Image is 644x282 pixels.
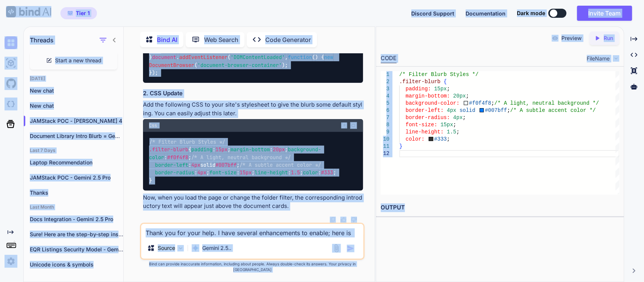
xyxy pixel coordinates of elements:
[411,9,454,17] button: Discord Support
[381,100,389,107] div: 5
[381,114,389,121] div: 7
[604,34,613,42] p: Run
[143,101,363,118] p: Add the following CSS to your site's stylesheet to give the blurb some default styling. You can e...
[381,54,397,63] div: CODE
[157,35,177,44] p: Bind AI
[406,136,424,142] span: color:
[30,261,123,268] p: Unicode icons & symbols
[399,79,440,85] span: .filter-blurb
[376,199,624,217] h2: OUTPUT
[30,159,123,166] p: Laptop Recommendation
[447,136,450,142] span: ;
[158,244,175,252] p: Source
[192,244,199,252] img: Gemini 2.5 Pro
[453,115,463,121] span: 4px
[351,217,357,223] img: dislike
[485,107,507,113] span: #007bff
[350,122,357,129] img: Open in Browser
[209,169,237,176] span: font-size
[143,89,363,98] h3: 2. CSS Update
[204,35,238,44] p: Web Search
[406,129,444,135] span: line-height:
[149,138,225,145] span: /* Filter Blurb Styles */
[440,122,453,128] span: 15px
[24,204,123,210] h2: Last Month
[177,245,184,251] img: Pick Models
[561,34,582,42] p: Preview
[149,122,157,129] span: Css
[149,62,194,68] span: DocumentBrowser
[466,9,506,17] button: Documentation
[30,215,123,223] p: Docs Integration - Gemini 2.5 Pro
[191,161,200,168] span: 4px
[24,147,123,153] h2: Last 7 Days
[381,71,389,78] div: 1
[231,54,285,61] span: 'DOMContentLoaded'
[291,169,300,176] span: 1.5
[273,146,285,153] span: 20px
[434,86,447,92] span: 15px
[215,161,237,168] span: #007bff
[406,107,444,113] span: border-left:
[179,54,227,61] span: addEventListener
[30,87,123,95] p: New chat
[466,93,469,99] span: ;
[55,57,101,64] span: Start a new thread
[381,85,389,93] div: 3
[447,129,456,135] span: 1.5
[215,146,227,153] span: 15px
[5,36,17,49] img: chat
[30,102,123,110] p: New chat
[340,217,346,223] img: like
[76,9,90,17] span: Tier 1
[406,93,450,99] span: margin-bottom:
[240,169,252,176] span: 15px
[30,117,123,125] p: JAMStack POC - [PERSON_NAME] 4
[197,169,206,176] span: 4px
[381,78,389,85] div: 2
[443,79,446,85] span: {
[347,245,354,252] img: icon
[381,136,389,143] div: 10
[552,35,558,42] img: preview
[30,132,123,140] p: Document Library Intro Blurb = Gemini 2.5 Pro
[399,71,478,77] span: /* Filter Blurb Styles */
[381,121,389,129] div: 8
[494,100,599,106] span: /* A light, neutral background */
[587,55,610,62] span: FileName
[510,107,596,113] span: /* A subtle accent color */
[5,77,17,90] img: githubLight
[399,143,402,149] span: }
[517,9,545,17] span: Dark mode
[30,189,123,197] p: Thanks
[30,36,54,45] h1: Threads
[191,154,291,161] span: /* A light, neutral background */
[155,169,194,176] span: border-radius
[30,246,123,253] p: EQR Listings Security Model - Gemini
[381,93,389,100] div: 4
[288,54,312,61] span: function
[491,100,494,106] span: ;
[453,93,466,99] span: 20px
[149,146,188,153] span: .filter-blurb
[406,122,437,128] span: font-size:
[143,194,363,211] p: Now, when you load the page or change the folder filter, the corresponding introductory text will...
[149,138,336,184] code: { : ; : ; : ; : solid ; : ; : ; : ; : ; }
[456,129,459,135] span: ;
[5,57,17,70] img: ai-studio
[381,107,389,114] div: 6
[466,10,506,17] span: Documentation
[330,217,336,223] img: copy
[341,122,347,129] img: copy
[202,244,231,252] p: Gemini 2.5..
[463,115,466,121] span: ;
[140,261,364,273] p: Bind can provide inaccurate information, including about people. Always double-check its answers....
[30,174,123,181] p: JAMStack POC - Gemini 2.5 Pro
[303,169,318,176] span: color
[68,11,73,15] img: premium
[231,146,270,153] span: margin-bottom
[381,150,389,157] div: 12
[197,62,282,68] span: 'document-browser-container'
[5,98,17,110] img: darkCloudIdeIcon
[240,161,321,168] span: /* A subtle accent color */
